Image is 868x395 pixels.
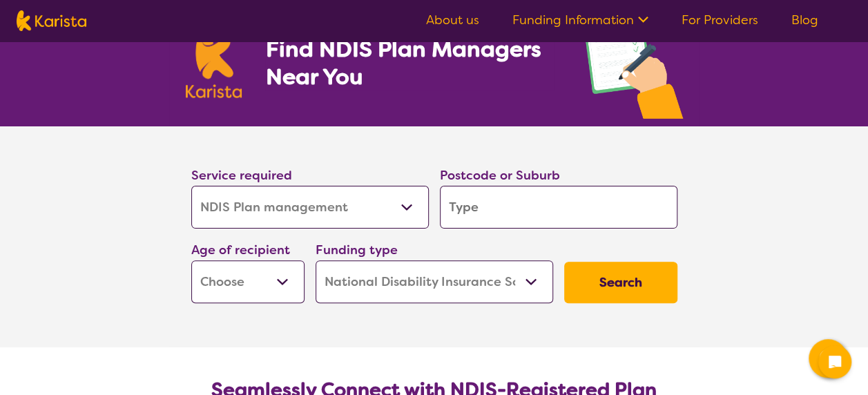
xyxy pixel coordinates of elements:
[191,167,292,184] label: Service required
[682,12,758,28] a: For Providers
[186,23,242,98] img: Karista logo
[316,242,398,258] label: Funding type
[191,242,290,258] label: Age of recipient
[809,339,847,378] button: Channel Menu
[564,262,677,303] button: Search
[17,10,86,31] img: Karista logo
[791,12,818,28] a: Blog
[440,186,677,229] input: Type
[440,167,560,184] label: Postcode or Suburb
[512,12,648,28] a: Funding Information
[426,12,479,28] a: About us
[265,35,554,90] h1: Find NDIS Plan Managers Near You
[582,6,683,126] img: plan-management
